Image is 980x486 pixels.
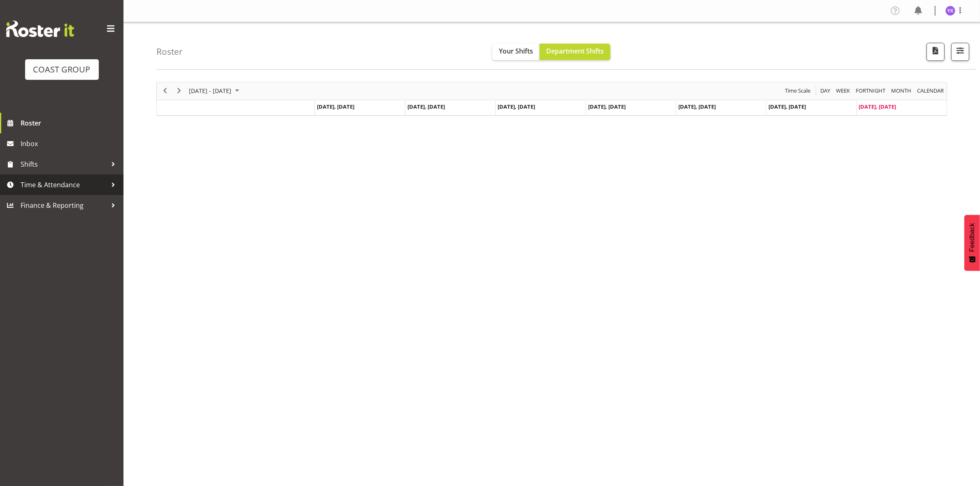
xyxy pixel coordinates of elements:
span: Inbox [21,137,119,150]
img: Rosterit website logo [6,21,74,37]
button: Department Shifts [540,44,610,60]
button: Filter Shifts [951,43,969,61]
span: Your Shifts [499,47,533,56]
span: Time & Attendance [21,179,107,191]
button: Your Shifts [492,44,540,60]
button: Feedback - Show survey [964,215,980,271]
span: Shifts [21,158,107,170]
img: yunlin-xie3363.jpg [945,6,955,16]
button: Download a PDF of the roster according to the set date range. [926,43,945,61]
span: Feedback [968,223,976,252]
span: Finance & Reporting [21,199,107,212]
span: Roster [21,117,119,129]
div: COAST GROUP [33,63,91,76]
h4: Roster [156,47,183,56]
span: Department Shifts [546,47,604,56]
